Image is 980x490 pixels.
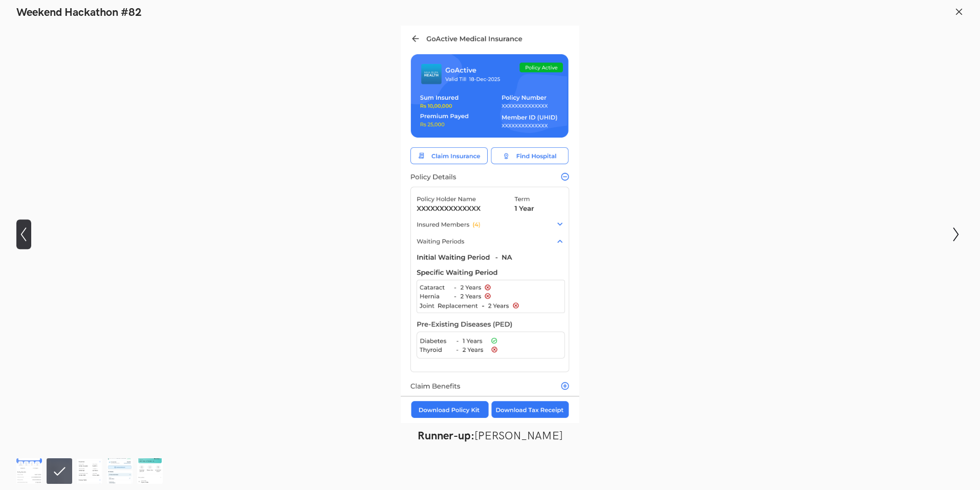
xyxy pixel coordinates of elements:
img: Niva_Bupa_Redesign_-_Pulkit_Yadav.png [137,458,163,484]
img: Srinivasan_Policy_detailssss.png [107,458,133,484]
strong: Runner-up: [418,429,474,443]
figcaption: [PERSON_NAME] [183,429,797,443]
h1: Weekend Hackathon #82 [16,6,142,19]
img: amruth-niva.png [16,458,42,484]
img: UX_Challenge.png [77,458,102,484]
